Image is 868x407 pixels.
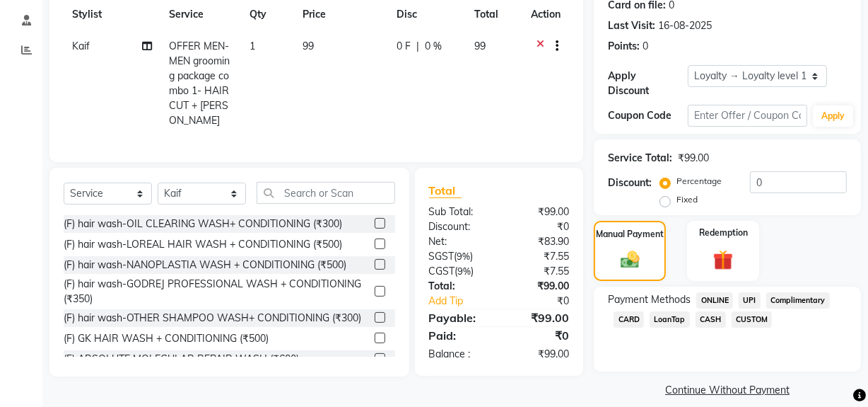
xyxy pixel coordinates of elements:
[707,248,739,273] img: _gift.svg
[418,327,499,344] div: Paid:
[257,182,395,204] input: Search or Scan
[499,309,580,326] div: ₹99.00
[250,40,255,52] span: 1
[64,277,369,306] div: (F) hair wash-GODREJ PROFESSIONAL WASH + CONDITIONING (₹350)
[597,383,858,398] a: Continue Without Payment
[608,292,691,307] span: Payment Methods
[303,40,315,52] span: 99
[499,219,580,234] div: ₹0
[696,292,733,309] span: ONLINE
[418,205,499,219] div: Sub Total:
[499,279,580,294] div: ₹99.00
[418,294,512,309] a: Add Tip
[739,292,761,309] span: UPI
[608,151,672,166] div: Service Total:
[499,327,580,344] div: ₹0
[676,175,722,188] label: Percentage
[64,258,346,273] div: (F) hair wash-NANOPLASTIA WASH + CONDITIONING (₹500)
[732,311,773,328] span: CUSTOM
[416,39,419,54] span: |
[418,234,499,249] div: Net:
[169,40,230,127] span: OFFER MEN-MEN grooming package combo 1- HAIR CUT + [PERSON_NAME]
[696,311,726,328] span: CASH
[425,39,442,54] span: 0 %
[418,249,499,264] div: ( )
[397,39,411,54] span: 0 F
[474,40,486,52] span: 99
[678,151,709,166] div: ₹99.00
[64,331,269,346] div: (F) GK HAIR WASH + CONDITIONING (₹500)
[615,249,645,271] img: _cash.svg
[457,251,471,262] span: 9%
[608,108,688,123] div: Coupon Code
[418,264,499,279] div: ( )
[614,311,644,328] span: CARD
[499,234,580,249] div: ₹83.90
[676,193,698,206] label: Fixed
[643,39,648,54] div: 0
[418,219,499,234] div: Discount:
[688,105,807,127] input: Enter Offer / Coupon Code
[429,265,455,277] span: CGST
[499,347,580,362] div: ₹99.00
[596,228,664,241] label: Manual Payment
[418,279,499,294] div: Total:
[699,227,748,239] label: Redemption
[813,105,853,127] button: Apply
[608,176,652,190] div: Discount:
[499,249,580,264] div: ₹7.55
[608,69,688,98] div: Apply Discount
[650,311,690,328] span: LoanTap
[64,237,342,252] div: (F) hair wash-LOREAL HAIR WASH + CONDITIONING (₹500)
[499,264,580,279] div: ₹7.55
[429,250,454,263] span: SGST
[72,40,90,52] span: Kaif
[64,311,361,326] div: (F) hair wash-OTHER SHAMPOO WASH+ CONDITIONING (₹300)
[766,292,830,309] span: Complimentary
[608,18,655,33] div: Last Visit:
[608,39,640,54] div: Points:
[658,18,712,33] div: 16-08-2025
[64,217,342,231] div: (F) hair wash-OIL CLEARING WASH+ CONDITIONING (₹300)
[458,265,471,277] span: 9%
[418,347,499,362] div: Balance :
[429,183,462,198] span: Total
[512,294,580,309] div: ₹0
[499,205,580,219] div: ₹99.00
[64,352,299,367] div: (F) ABSOLUTE MOLECULAR REPAIR WASH (₹600)
[418,309,499,326] div: Payable:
